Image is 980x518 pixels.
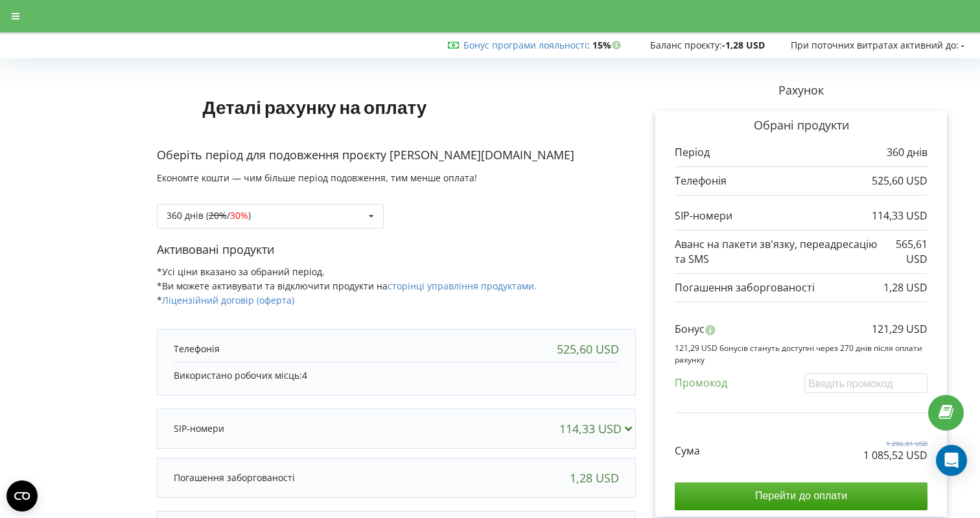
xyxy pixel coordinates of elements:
[592,39,624,51] strong: 15%
[675,322,705,337] p: Бонус
[863,448,927,463] p: 1 085,52 USD
[883,280,927,295] p: 1,28 USD
[162,294,294,306] a: Ліцензійний договір (оферта)
[880,237,927,267] p: 565,61 USD
[887,145,927,160] p: 360 днів
[174,369,620,382] p: Використано робочих місць:
[675,343,927,365] p: 121,29 USD бонусів стануть доступні через 270 днів після оплати рахунку
[936,445,967,476] div: Open Intercom Messenger
[559,422,638,435] div: 114,33 USD
[675,482,927,510] input: Перейти до оплати
[157,147,636,164] p: Оберіть період для подовження проєкту [PERSON_NAME][DOMAIN_NAME]
[675,145,710,160] p: Період
[157,242,636,258] p: Активовані продукти
[675,444,700,458] p: Сума
[302,369,307,381] span: 4
[157,172,477,184] span: Економте кошти — чим більше період подовження, тим менше оплата!
[636,82,966,99] p: Рахунок
[675,208,732,223] p: SIP-номери
[157,280,537,292] span: *Ви можете активувати та відключити продукти на
[388,280,537,292] a: сторінці управління продуктами.
[157,76,473,138] h1: Деталі рахунку на оплату
[722,39,765,51] strong: -1,28 USD
[463,39,590,51] span: :
[872,174,927,188] p: 525,60 USD
[6,480,38,512] button: Open CMP widget
[675,117,927,134] p: Обрані продукти
[157,265,325,278] span: *Усі ціни вказано за обраний період.
[863,439,927,448] p: 1 206,81 USD
[961,39,964,51] strong: -
[230,209,248,221] span: 30%
[650,39,722,51] span: Баланс проєкту:
[167,211,251,220] div: 360 днів ( / )
[675,174,727,188] p: Телефонія
[675,376,727,390] p: Промокод
[174,343,220,355] p: Телефонія
[675,237,880,267] p: Аванс на пакети зв'язку, переадресацію та SMS
[791,39,959,51] span: При поточних витратах активний до:
[872,322,927,337] p: 121,29 USD
[209,209,227,221] s: 20%
[804,373,927,393] input: Введіть промокод
[557,343,619,355] div: 525,60 USD
[174,422,224,435] p: SIP-номери
[570,471,619,484] div: 1,28 USD
[174,471,295,484] p: Погашення заборгованості
[675,280,815,295] p: Погашення заборгованості
[463,39,587,51] a: Бонус програми лояльності
[872,208,927,223] p: 114,33 USD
